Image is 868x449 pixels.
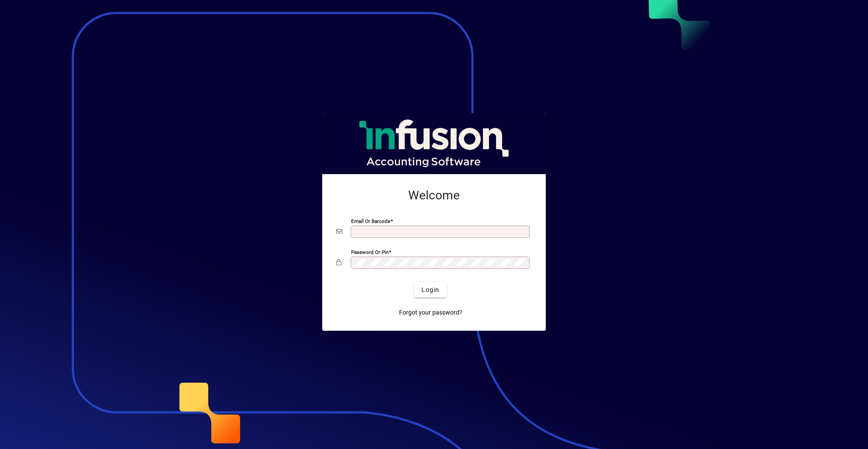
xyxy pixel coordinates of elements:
[396,305,466,320] a: Forgot your password?
[351,218,390,224] mat-label: Email or Barcode
[399,308,462,317] span: Forgot your password?
[414,282,446,298] button: Login
[421,285,439,295] span: Login
[351,249,389,255] mat-label: Password or Pin
[336,188,532,203] h2: Welcome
